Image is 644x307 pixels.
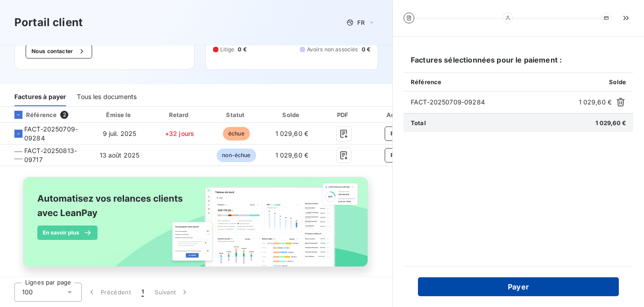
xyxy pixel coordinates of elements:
[220,45,235,54] span: Litige
[142,288,144,297] span: 1
[404,54,633,72] h6: Factures sélectionnées pour le paiement :
[411,78,441,86] span: Référence
[82,283,136,302] button: Précédent
[321,110,366,119] div: PDF
[275,130,309,137] span: 1 029,60 €
[14,14,83,31] h3: Portail client
[149,283,195,302] button: Suivant
[7,111,57,119] div: Référence
[153,110,207,119] div: Retard
[24,146,81,164] span: FACT-20250813-09717
[275,151,309,159] span: 1 029,60 €
[60,111,68,119] span: 2
[223,127,250,140] span: échue
[217,149,256,162] span: non-échue
[238,45,246,54] span: 0 €
[210,110,262,119] div: Statut
[411,98,575,107] span: FACT-20250709-09284
[100,151,140,159] span: 13 août 2025
[165,130,194,137] span: +32 jours
[411,119,426,126] span: Total
[14,87,66,106] div: Factures à payer
[357,19,364,26] span: FR
[362,45,370,54] span: 0 €
[307,45,358,54] span: Avoirs non associés
[370,110,427,119] div: Actions
[26,44,92,59] button: Nous contacter
[385,148,413,163] button: Payer
[103,130,137,137] span: 9 juil. 2025
[77,87,137,106] div: Tous les documents
[418,277,619,296] button: Payer
[385,126,413,141] button: Payer
[136,283,149,302] button: 1
[266,110,317,119] div: Solde
[609,78,626,86] span: Solde
[579,98,612,107] span: 1 029,60 €
[90,110,149,119] div: Émise le
[24,125,81,143] span: FACT-20250709-09284
[595,119,626,126] span: 1 029,60 €
[15,172,378,282] img: banner
[22,288,33,297] span: 100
